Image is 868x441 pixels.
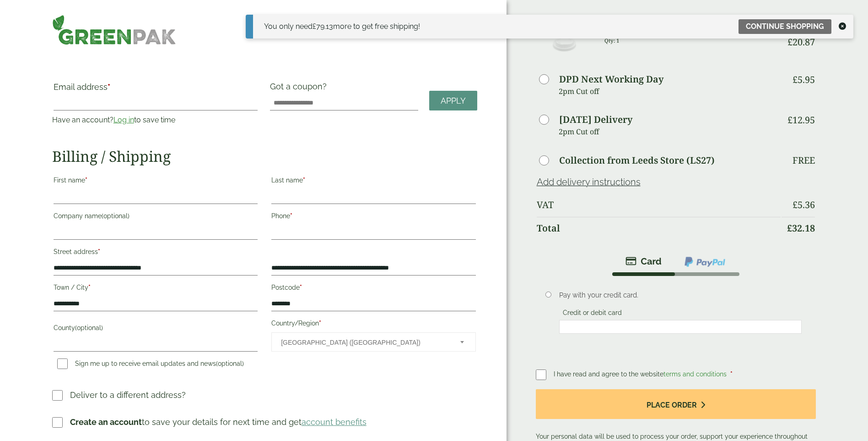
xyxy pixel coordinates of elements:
[52,15,176,45] img: GreenPak Supplies
[281,333,447,352] span: United Kingdom (UK)
[537,217,781,239] th: Total
[98,248,100,255] abbr: required
[625,256,662,267] img: stripe.png
[75,324,103,331] span: (optional)
[559,309,625,319] label: Credit or debit card
[216,360,244,367] span: (optional)
[537,194,781,216] th: VAT
[730,370,733,378] abbr: required
[684,256,726,268] img: ppcp-gateway.png
[313,22,333,31] span: 79.13
[70,417,142,427] strong: Create an account
[537,176,641,187] a: Add delivery instructions
[54,360,248,370] label: Sign me up to receive email updates and news
[70,416,367,428] p: to save your details for next time and get
[54,281,258,297] label: Town / City
[52,115,259,126] p: Have an account? to save time
[562,323,799,331] iframe: Secure card payment input frame
[271,317,475,332] label: Country/Region
[271,209,475,225] label: Phone
[271,281,475,297] label: Postcode
[559,115,632,124] label: [DATE] Delivery
[70,389,186,401] p: Deliver to a different address?
[113,116,134,124] a: Log in
[270,82,330,96] label: Got a coupon?
[793,73,798,86] span: £
[302,417,367,427] a: account benefits
[54,209,258,225] label: Company name
[559,75,663,84] label: DPD Next Working Day
[559,84,781,98] p: 2pm Cut off
[787,222,815,234] bdi: 32.18
[102,212,129,220] span: (optional)
[271,332,475,352] span: Country/Region
[793,155,815,166] p: Free
[88,284,91,291] abbr: required
[54,174,258,189] label: First name
[787,114,815,126] bdi: 12.95
[271,174,475,189] label: Last name
[54,245,258,261] label: Street address
[52,148,477,165] h2: Billing / Shipping
[793,73,815,86] bdi: 5.95
[85,176,87,184] abbr: required
[559,125,781,138] p: 2pm Cut off
[108,82,110,92] abbr: required
[536,389,816,419] button: Place order
[793,198,815,211] bdi: 5.36
[787,114,793,126] span: £
[787,222,792,234] span: £
[319,320,321,327] abbr: required
[57,358,68,369] input: Sign me up to receive email updates and news(optional)
[559,156,715,165] label: Collection from Leeds Store (LS27)
[54,321,258,337] label: County
[793,198,798,211] span: £
[739,19,831,34] a: Continue shopping
[554,370,728,378] span: I have read and agree to the website
[663,370,727,378] a: terms and conditions
[429,91,477,110] a: Apply
[303,176,305,184] abbr: required
[54,83,258,96] label: Email address
[300,284,302,291] abbr: required
[559,290,802,300] p: Pay with your credit card.
[290,212,292,220] abbr: required
[441,96,466,106] span: Apply
[313,22,316,31] span: £
[264,21,420,32] div: You only need more to get free shipping!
